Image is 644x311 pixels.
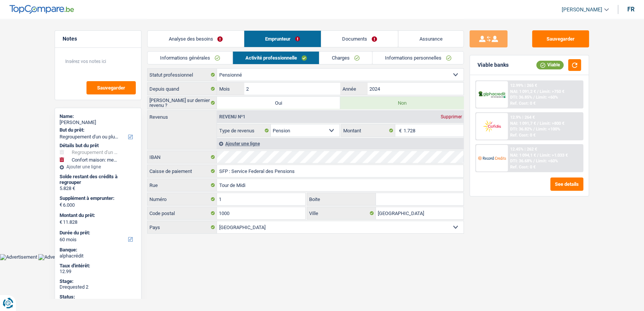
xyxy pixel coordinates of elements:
[550,177,583,191] button: See details
[478,151,506,165] img: Record Credits
[340,97,463,109] label: Non
[9,5,74,14] img: TopCompare Logo
[97,85,125,90] span: Sauvegarder
[537,153,539,158] span: /
[510,83,537,88] div: 12.99% | 265 €
[217,97,340,109] label: Oui
[60,253,137,259] div: alphacrédit
[60,195,135,201] label: Supplément à emprunter:
[540,121,565,126] span: Limit: >800 €
[368,83,463,95] input: AAAA
[510,121,536,126] span: NAI: 1 091,7 €
[60,247,137,253] div: Banque:
[510,89,536,94] span: NAI: 1 091,2 €
[534,95,535,100] span: /
[532,30,589,47] button: Sauvegarder
[627,6,635,13] div: fr
[307,193,376,205] label: Boite
[60,269,137,275] div: 12.99
[148,97,217,109] label: [PERSON_NAME] sur dernier revenu ?
[438,115,463,119] div: Supprimer
[510,153,536,158] span: NAI: 1 094,1 €
[60,164,137,170] div: Ajouter une ligne
[510,147,537,152] div: 12.45% | 262 €
[510,159,532,163] span: DTI: 36.68%
[86,81,136,94] button: Sauvegarder
[510,127,532,132] span: DTI: 36.82%
[60,202,62,208] span: €
[60,219,62,225] span: €
[148,165,217,177] label: Caisse de paiement
[478,90,506,99] img: AlphaCredit
[233,52,319,64] a: Activité professionnelle
[148,179,217,191] label: Rue
[510,101,536,106] div: Ref. Cost: 0 €
[321,31,398,47] a: Documents
[63,36,134,42] h5: Notes
[148,31,244,47] a: Analyse des besoins
[536,95,558,100] span: Limit: <60%
[478,62,509,68] div: Viable banks
[399,31,464,47] a: Assurance
[217,83,244,95] label: Mois
[60,263,137,269] div: Taux d'intérêt:
[562,6,602,13] span: [PERSON_NAME]
[148,221,217,233] label: Pays
[60,212,135,218] label: Montant du prêt:
[148,193,217,205] label: Numéro
[372,52,464,64] a: Informations personnelles
[319,52,372,64] a: Charges
[148,111,217,119] label: Revenus
[540,153,568,158] span: Limit: >1.033 €
[510,133,536,138] div: Ref. Cost: 0 €
[340,83,367,95] label: Année
[217,138,463,149] div: Ajouter une ligne
[148,83,217,95] label: Depuis quand
[510,165,536,170] div: Ref. Cost: 0 €
[60,119,137,126] div: [PERSON_NAME]
[244,31,321,47] a: Emprunteur
[540,89,565,94] span: Limit: >750 €
[478,119,506,133] img: Cofidis
[534,159,535,163] span: /
[60,185,137,192] div: 5.828 €
[148,151,217,163] label: IBAN
[60,284,137,290] div: Drequested 2
[60,230,135,236] label: Durée du prêt:
[307,207,376,219] label: Ville
[60,174,137,185] div: Solde restant des crédits à regrouper
[60,127,135,133] label: But du prêt:
[537,89,539,94] span: /
[536,159,558,163] span: Limit: <60%
[537,121,539,126] span: /
[217,124,271,137] label: Type de revenus
[510,95,532,100] span: DTI: 36.85%
[148,207,217,219] label: Code postal
[60,113,137,119] div: Name:
[395,124,404,137] span: €
[60,143,137,149] div: Détails but du prêt
[536,127,561,132] span: Limit: <100%
[510,115,535,120] div: 12.9% | 264 €
[556,3,609,16] a: [PERSON_NAME]
[244,83,340,95] input: MM
[148,69,217,81] label: Statut professionnel
[60,294,137,300] div: Status:
[341,124,395,137] label: Montant
[536,61,564,69] div: Viable
[148,52,232,64] a: Informations générales
[60,278,137,284] div: Stage:
[217,115,247,119] div: Revenu nº1
[38,254,75,260] img: Advertisement
[534,127,535,132] span: /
